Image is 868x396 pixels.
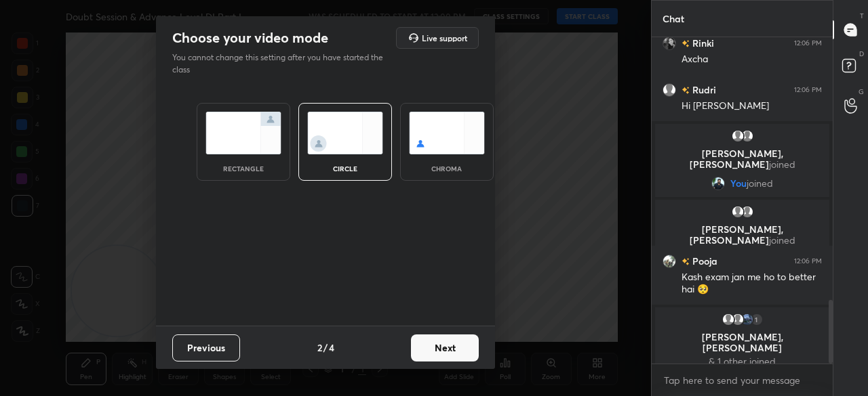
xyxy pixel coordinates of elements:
img: 3 [663,255,676,268]
div: Hi [PERSON_NAME] [682,100,822,113]
span: You [730,178,747,189]
img: default.png [731,129,745,143]
p: [PERSON_NAME], [PERSON_NAME] [663,332,821,353]
h4: 2 [317,340,322,355]
img: default.png [731,313,745,326]
div: grid [652,37,833,364]
img: default.png [741,205,754,219]
p: [PERSON_NAME], [PERSON_NAME] [663,224,821,246]
p: You cannot change this setting after you have started the class [172,51,392,76]
p: Chat [652,1,695,37]
span: joined [747,178,773,189]
h2: Choose your video mode [172,29,328,47]
p: G [859,87,864,97]
img: normalScreenIcon.ae25ed63.svg [205,112,281,154]
div: circle [318,165,372,172]
button: Previous [172,334,240,361]
img: default.png [663,83,676,97]
h6: Rudri [690,83,716,97]
div: chroma [420,165,474,172]
div: 12:06 PM [794,86,822,94]
img: no-rating-badge.077c3623.svg [682,40,690,47]
p: [PERSON_NAME], [PERSON_NAME] [663,148,821,170]
img: default.png [741,129,754,143]
span: joined [769,158,795,171]
div: 12:06 PM [794,39,822,47]
div: 1 [750,313,764,326]
h5: Live support [422,34,467,42]
div: 12:06 PM [794,257,822,265]
div: Axcha [682,53,822,66]
p: & 1 other joined [663,356,821,367]
img: 5cb332e27e0f41deaba731e89c835a7d.jpg [663,37,676,50]
img: 3 [741,313,754,326]
img: 9b1fab612e20440bb439e2fd48136936.jpg [711,177,725,190]
img: circleScreenIcon.acc0effb.svg [307,112,383,154]
h6: Rinki [690,36,714,50]
div: Kash exam jan me ho to better hai 🥺 [682,271,822,296]
div: rectangle [216,165,271,172]
p: D [859,49,864,59]
button: Next [411,334,479,361]
p: T [860,11,864,21]
img: no-rating-badge.077c3623.svg [682,258,690,265]
img: default.png [731,205,745,219]
h4: 4 [329,340,334,355]
img: default.png [722,313,735,326]
h4: / [323,340,328,355]
img: no-rating-badge.077c3623.svg [682,87,690,94]
h6: Pooja [690,254,717,268]
img: chromaScreenIcon.c19ab0a0.svg [409,112,485,154]
span: joined [769,234,795,246]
